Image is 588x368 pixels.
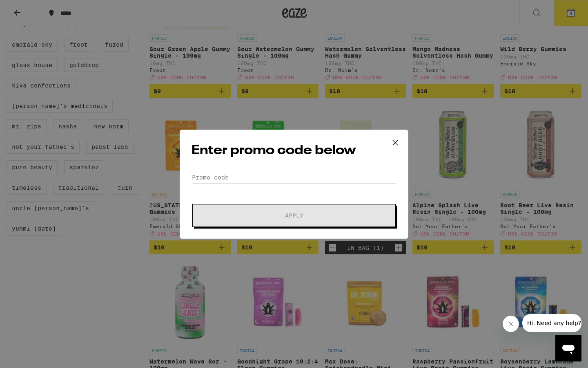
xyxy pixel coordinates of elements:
iframe: Message from company [522,314,581,332]
iframe: Button to launch messaging window [555,335,581,361]
h2: Enter promo code below [192,141,396,160]
button: Apply [192,204,396,227]
input: Promo code [192,171,396,184]
span: Apply [285,213,303,218]
iframe: Close message [503,316,519,332]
